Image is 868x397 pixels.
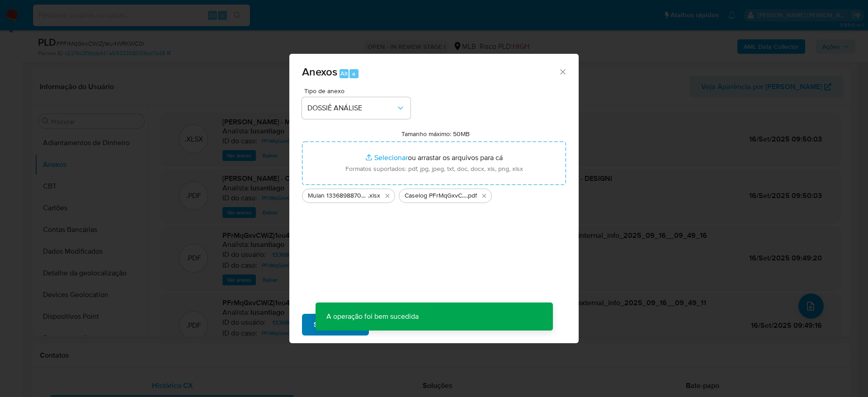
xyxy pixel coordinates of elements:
[304,88,413,94] span: Tipo de anexo
[479,190,490,201] button: Excluir Caselog PFrMqGxvCWiZj1eu4WRKWC0i_2025_09_15_15_04_07 - CNPJ 34612751000180 - DESIGNI.COM....
[382,190,393,201] button: Excluir Mulan 1336898870_2025_09_15_14_49_22.xlsx
[308,191,368,200] span: Mulan 1336898870_2025_09_15_14_49_22
[302,185,566,203] ul: Arquivos selecionados
[302,64,337,80] span: Anexos
[467,191,477,200] span: .pdf
[340,69,348,78] span: Alt
[302,314,369,336] button: Subir arquivo
[384,315,414,335] span: Cancelar
[316,302,429,331] p: A operação foi bem sucedida
[307,104,396,113] span: DOSSIÊ ANÁLISE
[401,130,470,138] label: Tamanho máximo: 50MB
[558,67,566,76] button: Fechar
[302,97,410,119] button: DOSSIÊ ANÁLISE
[405,191,467,200] span: Caselog PFrMqGxvCWiZj1eu4WRKWC0i_2025_09_15_15_04_07 - CNPJ 34612751000180 - [DOMAIN_NAME] II LTDA
[314,315,357,335] span: Subir arquivo
[368,191,380,200] span: .xlsx
[352,69,355,78] span: a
